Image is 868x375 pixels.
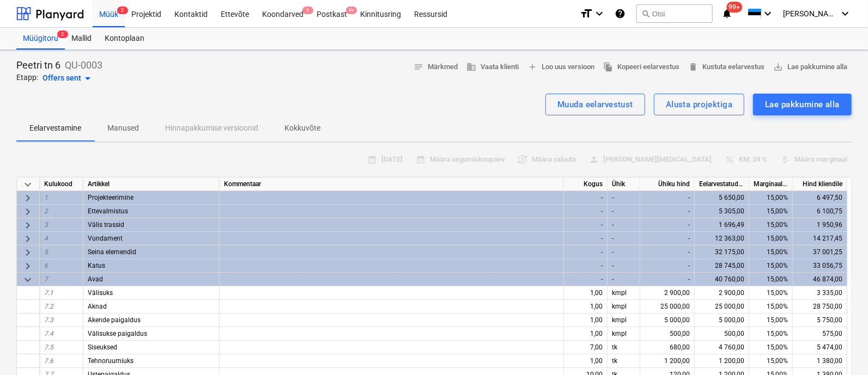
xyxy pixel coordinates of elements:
span: file_copy [603,62,613,72]
div: 1,00 [564,300,608,313]
div: 1,00 [564,354,608,368]
span: Ahenda kõik kategooriad [21,178,34,191]
a: Müügitoru2 [16,28,65,50]
span: 7 [44,275,48,283]
span: Aknad [88,303,107,310]
span: 7.6 [44,357,53,365]
div: 1 950,96 [793,218,847,232]
div: - [564,273,608,286]
div: - [564,259,608,273]
span: Lae pakkumine alla [773,61,847,73]
span: 6 [44,262,48,269]
div: Artikkel [83,177,220,191]
div: 6 497,50 [793,191,847,205]
div: 33 056,75 [793,259,847,273]
div: 25 000,00 [640,300,695,313]
span: Laienda kategooriat [21,205,34,218]
button: Alusta projektiga [654,94,744,115]
div: 1,00 [564,327,608,341]
div: Kulukood [40,177,83,191]
button: Lae pakkumine alla [753,94,852,115]
span: 7.5 [44,343,53,351]
span: Laienda kategooriat [21,246,34,259]
i: keyboard_arrow_down [761,7,774,20]
div: - [608,232,640,245]
span: 9+ [346,7,357,14]
div: - [640,245,695,259]
div: - [564,245,608,259]
div: 15,00% [749,191,793,205]
span: Projekteerimine [88,194,133,201]
span: Avad [88,275,103,283]
span: 2 [57,30,68,38]
div: - [564,205,608,218]
div: 15,00% [749,259,793,273]
span: Ahenda kategooria [21,273,34,286]
div: kmpl [608,300,640,313]
div: - [608,259,640,273]
button: Kopeeri eelarvestus [599,59,684,76]
button: Kustuta eelarvestus [684,59,769,76]
span: 7.4 [44,330,53,337]
span: business [466,62,476,72]
div: 15,00% [749,313,793,327]
div: Ühiku hind [640,177,695,191]
span: Vaata klienti [466,61,519,73]
span: 7.3 [44,316,53,324]
div: 1,00 [564,313,608,327]
span: notes [414,62,423,72]
div: 15,00% [749,341,793,354]
span: Laienda kategooriat [21,219,34,232]
a: Mallid [65,28,98,50]
div: Kogus [564,177,608,191]
button: Muuda eelarvestust [545,94,645,115]
div: 14 217,45 [793,232,847,245]
span: 7.2 [44,303,53,310]
div: 1 200,00 [695,354,749,368]
div: 1 200,00 [640,354,695,368]
span: save_alt [773,62,783,72]
button: Vaata klienti [462,59,523,76]
div: Müügitoru [16,28,65,50]
div: 40 760,00 [695,273,749,286]
button: Otsi [636,4,713,23]
span: 5 [44,248,48,256]
div: 32 175,00 [695,245,749,259]
span: Katus [88,262,105,269]
div: 3 335,00 [793,286,847,300]
a: Kontoplaan [98,28,151,50]
div: - [640,232,695,245]
span: Tehnoruumiuks [88,357,133,365]
div: Offers sent [43,72,94,85]
span: Laienda kategooriat [21,260,34,273]
div: 500,00 [695,327,749,341]
i: format_size [580,7,593,20]
span: Loo uus versioon [527,61,594,73]
p: Kokkuvõte [284,122,320,134]
span: Siseuksed [88,343,117,351]
div: - [564,218,608,232]
div: 2 900,00 [695,286,749,300]
div: - [564,232,608,245]
div: 37 001,25 [793,245,847,259]
div: kmpl [608,313,640,327]
div: kmpl [608,327,640,341]
span: search [641,9,650,18]
div: Muuda eelarvestust [557,97,633,112]
p: Eelarvestamine [29,122,81,134]
div: 15,00% [749,232,793,245]
div: Kommentaar [220,177,564,191]
div: 5 000,00 [695,313,749,327]
div: - [640,259,695,273]
div: 15,00% [749,273,793,286]
i: notifications [721,7,732,20]
p: Peetri tn 6 [16,59,60,72]
div: 575,00 [793,327,847,341]
span: Märkmed [414,61,458,73]
div: 500,00 [640,327,695,341]
div: 15,00% [749,300,793,313]
div: 28 750,00 [793,300,847,313]
span: 7.1 [44,289,53,297]
span: Akende paigaldus [88,316,141,324]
